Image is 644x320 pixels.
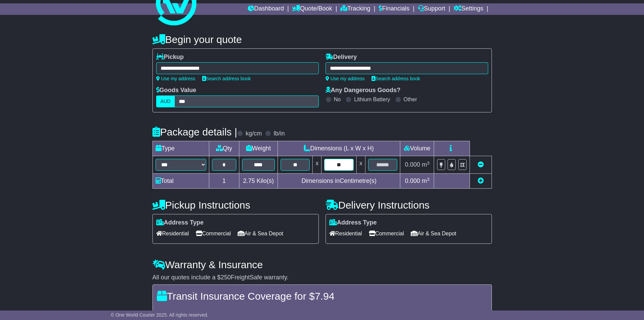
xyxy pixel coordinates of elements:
td: Dimensions (L x W x H) [278,141,400,156]
a: Use my address [156,76,195,81]
a: Quote/Book [292,3,332,15]
label: Delivery [326,54,357,61]
a: Search address book [372,76,420,81]
a: Remove this item [478,161,484,168]
a: Search address book [202,76,251,81]
span: 250 [221,274,231,281]
span: Air & Sea Depot [238,228,283,239]
h4: Warranty & Insurance [152,259,492,270]
span: 2.75 [243,177,255,184]
sup: 3 [427,161,430,166]
td: Total [152,174,209,189]
a: Support [418,3,445,15]
label: Address Type [156,219,204,227]
td: x [356,156,365,174]
div: All our quotes include a $ FreightSafe warranty. [152,274,492,281]
span: m [422,161,430,168]
span: Residential [329,228,362,239]
span: 0.000 [405,177,420,184]
h4: Pickup Instructions [152,199,319,211]
a: Use my address [326,76,365,81]
a: Financials [379,3,409,15]
span: m [422,177,430,184]
label: Pickup [156,54,184,61]
a: Dashboard [248,3,284,15]
h4: Package details | [152,126,237,137]
label: lb/in [273,130,285,137]
label: Other [404,96,417,103]
label: No [334,96,341,103]
a: Tracking [340,3,370,15]
td: Qty [209,141,239,156]
h4: Begin your quote [152,34,492,45]
span: © One World Courier 2025. All rights reserved. [111,312,209,318]
label: AUD [156,95,175,107]
span: Commercial [369,228,404,239]
span: Residential [156,228,189,239]
span: Air & Sea Depot [411,228,456,239]
td: Weight [239,141,278,156]
td: Dimensions in Centimetre(s) [278,174,400,189]
a: Settings [454,3,483,15]
h4: Transit Insurance Coverage for $ [157,291,487,302]
span: 7.94 [315,291,334,302]
a: Add new item [478,177,484,184]
td: Volume [400,141,434,156]
td: Kilo(s) [239,174,278,189]
span: Commercial [196,228,231,239]
label: kg/cm [245,130,262,137]
td: 1 [209,174,239,189]
label: Goods Value [156,87,196,94]
span: 0.000 [405,161,420,168]
label: Lithium Battery [354,96,390,103]
sup: 3 [427,177,430,182]
label: Address Type [329,219,377,227]
td: x [313,156,321,174]
h4: Delivery Instructions [326,199,492,211]
label: Any Dangerous Goods? [326,87,401,94]
td: Type [152,141,209,156]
